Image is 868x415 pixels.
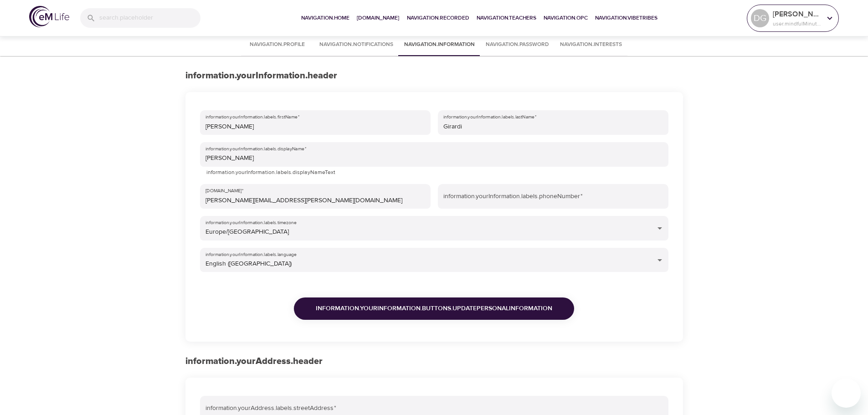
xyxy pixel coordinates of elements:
[316,303,552,314] span: information.yourInformation.buttons.updatePersonalInformation
[247,40,308,50] span: navigation.profile
[404,40,475,50] span: navigation.information
[206,168,662,177] p: information.yourInformation.labels.displayNameText
[773,20,821,28] p: user.mindfulMinutes
[595,13,657,23] span: navigation.vibetribes
[751,9,769,27] div: DG
[407,13,469,23] span: navigation.recorded
[185,356,683,367] h2: information.yourAddress.header
[200,216,668,241] div: Europe/[GEOGRAPHIC_DATA]
[200,248,668,272] div: English ([GEOGRAPHIC_DATA])
[99,8,200,28] input: search.placeholder
[486,40,549,50] span: navigation.password
[832,379,861,408] iframe: Bouton de lancement de la fenêtre de messagerie
[544,13,588,23] span: navigation.opc
[29,6,69,27] img: logo
[301,13,349,23] span: navigation.home
[560,40,622,50] span: navigation.interests
[477,13,536,23] span: navigation.teachers
[294,297,574,320] button: information.yourInformation.buttons.updatePersonalInformation
[185,71,683,81] h3: information.yourInformation.header
[357,13,400,23] span: [DOMAIN_NAME]
[773,9,821,20] p: [PERSON_NAME]
[319,40,393,50] span: navigation.notifications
